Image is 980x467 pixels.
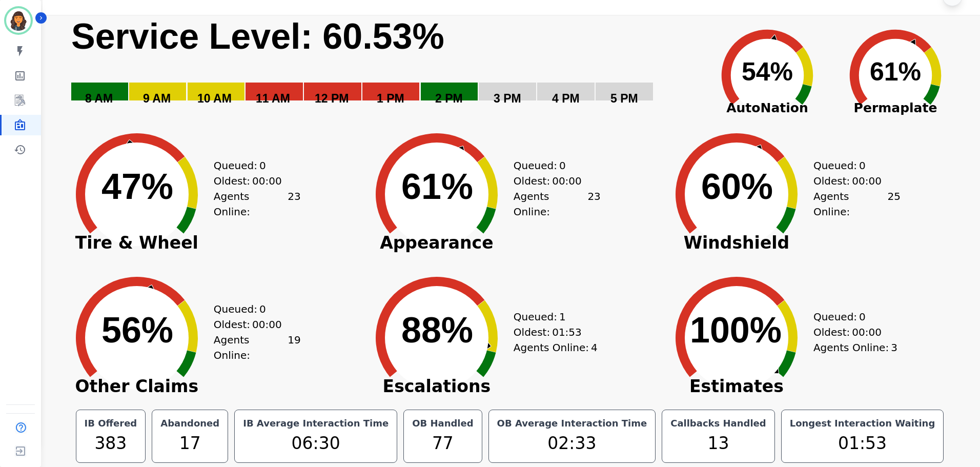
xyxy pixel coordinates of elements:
[241,431,391,456] div: 06:30
[214,189,301,219] div: Agents Online:
[514,324,590,340] div: Oldest:
[158,431,221,456] div: 17
[410,416,475,431] div: OB Handled
[742,57,793,86] text: 54%
[70,15,701,120] svg: Service Level: 0%
[252,173,282,189] span: 00:00
[214,301,291,317] div: Queued:
[495,416,649,431] div: OB Average Interaction Time
[6,8,31,33] img: Bordered avatar
[288,332,300,363] span: 19
[552,173,582,189] span: 00:00
[610,92,638,105] text: 5 PM
[859,309,866,324] span: 0
[101,310,173,350] text: 56%
[252,317,282,332] span: 00:00
[288,189,300,219] span: 23
[514,158,590,173] div: Queued:
[214,158,291,173] div: Queued:
[690,310,782,350] text: 100%
[668,416,768,431] div: Callbacks Handled
[813,189,901,219] div: Agents Online:
[71,16,444,56] text: Service Level: 60.53%
[813,158,890,173] div: Queued:
[788,431,937,456] div: 01:53
[813,309,890,324] div: Queued:
[410,431,475,456] div: 77
[495,431,649,456] div: 02:33
[552,324,582,340] span: 01:53
[83,431,139,456] div: 383
[552,92,580,105] text: 4 PM
[197,92,232,105] text: 10 AM
[859,158,866,173] span: 0
[788,416,937,431] div: Longest Interaction Waiting
[813,324,890,340] div: Oldest:
[256,92,290,105] text: 11 AM
[435,92,463,105] text: 2 PM
[360,238,514,248] span: Appearance
[514,189,601,219] div: Agents Online:
[315,92,349,105] text: 12 PM
[241,416,391,431] div: IB Average Interaction Time
[494,92,521,105] text: 3 PM
[870,57,921,86] text: 61%
[85,92,113,105] text: 8 AM
[143,92,171,105] text: 9 AM
[377,92,404,105] text: 1 PM
[514,309,590,324] div: Queued:
[591,340,598,355] span: 4
[514,173,590,189] div: Oldest:
[360,381,514,392] span: Escalations
[559,158,566,173] span: 0
[60,238,214,248] span: Tire & Wheel
[101,167,173,207] text: 47%
[831,98,959,118] span: Permaplate
[703,98,831,118] span: AutoNation
[887,189,900,219] span: 25
[559,309,566,324] span: 1
[259,301,266,317] span: 0
[587,189,600,219] span: 23
[401,310,473,350] text: 88%
[852,324,882,340] span: 00:00
[660,238,813,248] span: Windshield
[259,158,266,173] span: 0
[214,173,291,189] div: Oldest:
[813,340,901,355] div: Agents Online:
[214,332,301,363] div: Agents Online:
[158,416,221,431] div: Abandoned
[60,381,214,392] span: Other Claims
[660,381,813,392] span: Estimates
[852,173,882,189] span: 00:00
[813,173,890,189] div: Oldest:
[401,167,473,207] text: 61%
[701,167,773,207] text: 60%
[214,317,291,332] div: Oldest:
[514,340,601,355] div: Agents Online:
[668,431,768,456] div: 13
[83,416,139,431] div: IB Offered
[891,340,897,355] span: 3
